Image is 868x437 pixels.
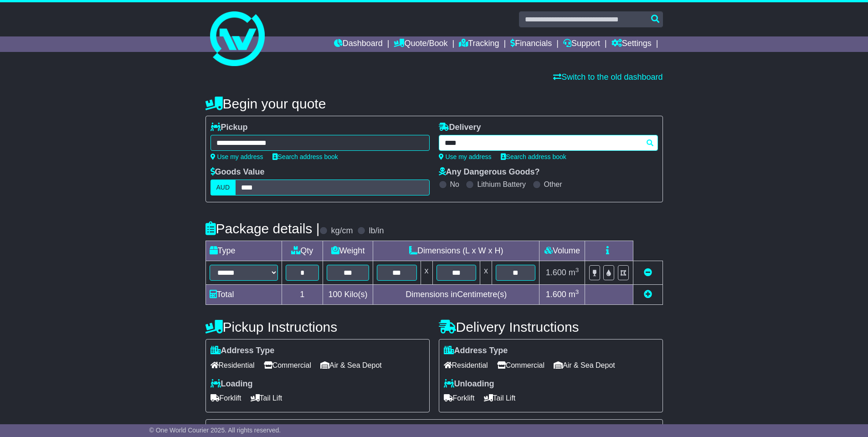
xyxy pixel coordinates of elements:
span: m [569,268,579,277]
td: Volume [539,241,585,261]
td: Dimensions in Centimetre(s) [373,285,539,305]
td: 1 [282,285,323,305]
td: x [421,261,432,285]
a: Remove this item [644,268,652,277]
td: Kilo(s) [323,285,373,305]
td: Dimensions (L x W x H) [373,241,539,261]
span: Tail Lift [251,391,282,405]
span: 1.600 [546,268,566,277]
a: Tracking [459,36,499,52]
a: Add new item [644,290,652,299]
label: Unloading [444,379,494,389]
label: Delivery [439,123,481,133]
label: Any Dangerous Goods? [439,167,540,177]
span: Forklift [444,391,475,405]
td: x [480,261,492,285]
span: 1.600 [546,290,566,299]
h4: Begin your quote [205,96,663,111]
sup: 3 [575,288,579,295]
td: Total [205,285,282,305]
a: Use my address [211,153,263,160]
label: lb/in [369,226,384,236]
span: Commercial [264,358,311,372]
h4: Delivery Instructions [439,319,663,334]
a: Switch to the old dashboard [553,72,663,82]
span: Air & Sea Depot [320,358,382,372]
td: Weight [323,241,373,261]
a: Financials [510,36,552,52]
label: kg/cm [331,226,353,236]
label: Address Type [444,346,508,356]
span: 100 [329,290,342,299]
a: Settings [611,36,652,52]
a: Use my address [439,153,492,160]
span: Tail Lift [484,391,516,405]
a: Search address book [501,153,566,160]
label: Lithium Battery [477,180,526,189]
label: Goods Value [211,167,265,177]
span: Residential [211,358,255,372]
label: Address Type [211,346,275,356]
label: AUD [211,180,236,195]
span: Air & Sea Depot [554,358,615,372]
a: Quote/Book [394,36,447,52]
span: m [569,290,579,299]
label: Pickup [211,123,248,133]
h4: Pickup Instructions [205,319,430,334]
span: © One World Courier 2025. All rights reserved. [149,427,281,434]
a: Support [563,36,600,52]
span: Commercial [497,358,544,372]
h4: Package details | [205,221,320,236]
span: Residential [444,358,488,372]
label: No [450,180,459,189]
a: Dashboard [334,36,383,52]
label: Other [544,180,562,189]
sup: 3 [575,267,579,273]
a: Search address book [272,153,338,160]
label: Loading [211,379,253,389]
td: Type [205,241,282,261]
span: Forklift [211,391,241,405]
td: Qty [282,241,323,261]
